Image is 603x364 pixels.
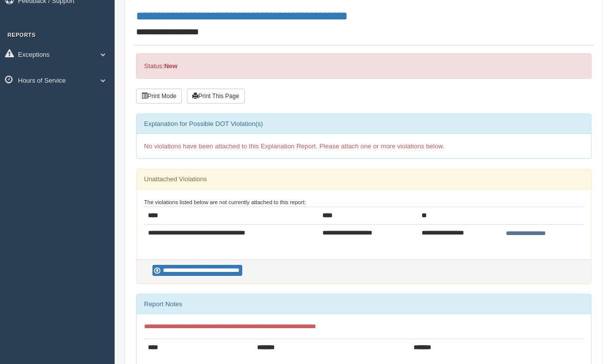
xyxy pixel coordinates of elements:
strong: New [164,62,177,70]
button: Print This Page [187,89,245,104]
div: Unattached Violations [137,169,591,189]
div: Status: [136,53,592,79]
small: The violations listed below are not currently attached to this report: [144,199,306,205]
span: No violations have been attached to this Explanation Report. Please attach one or more violations... [144,142,445,150]
div: Report Notes [137,294,591,314]
div: Explanation for Possible DOT Violation(s) [137,114,591,134]
button: Print Mode [136,89,182,104]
